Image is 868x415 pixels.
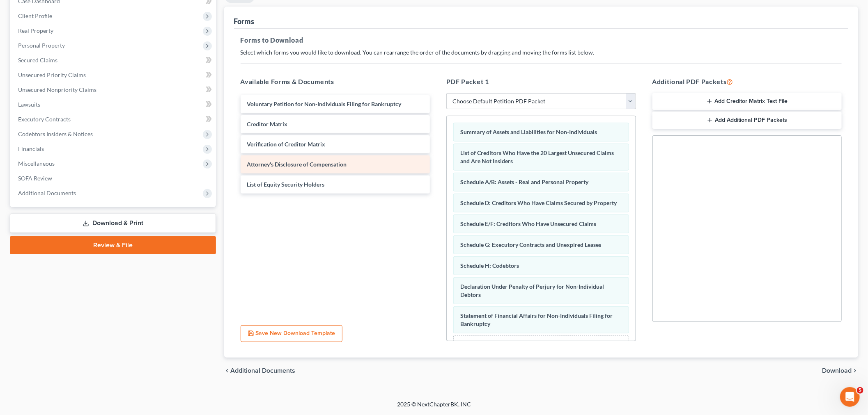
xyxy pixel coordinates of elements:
a: Review & File [10,236,216,254]
span: Additional Documents [231,367,296,374]
div: Forms [234,16,255,26]
span: Creditor Matrix [247,121,288,128]
span: Summary of Assets and Liabilities for Non-Individuals [460,128,597,135]
iframe: Intercom live chat [840,387,860,407]
span: Personal Property [18,42,65,49]
span: Verification of Creditor Matrix [247,141,326,148]
span: Schedule D: Creditors Who Have Claims Secured by Property [460,199,617,206]
span: List of Creditors Who Have the 20 Largest Unsecured Claims and Are Not Insiders [460,149,614,164]
span: Client Profile [18,12,52,19]
a: chevron_left Additional Documents [224,367,296,374]
a: SOFA Review [11,171,216,186]
span: Real Property [18,27,53,34]
span: Miscellaneous [18,160,55,167]
span: Voluntary Petition for Non-Individuals Filing for Bankruptcy [247,100,402,107]
span: Secured Claims [18,57,57,64]
span: Additional Documents [18,189,76,196]
span: Unsecured Priority Claims [18,71,86,78]
span: Attorney's Disclosure of Compensation [247,161,347,168]
a: Lawsuits [11,97,216,112]
a: Executory Contracts [11,112,216,127]
a: Unsecured Nonpriority Claims [11,82,216,97]
span: Lawsuits [18,101,40,108]
span: Executory Contracts [18,116,71,123]
i: chevron_left [224,367,231,374]
span: Unsecured Nonpriority Claims [18,86,96,93]
a: Secured Claims [11,53,216,68]
button: Download chevron_right [822,367,858,374]
span: Schedule H: Codebtors [460,262,519,269]
p: Select which forms you would like to download. You can rearrange the order of the documents by dr... [241,48,842,57]
div: 2025 © NextChapterBK, INC [200,400,668,415]
button: Add Additional PDF Packets [652,112,842,129]
h5: Forms to Download [241,35,842,45]
span: Schedule E/F: Creditors Who Have Unsecured Claims [460,220,596,227]
span: Statement of Financial Affairs for Non-Individuals Filing for Bankruptcy [460,312,613,327]
span: Schedule G: Executory Contracts and Unexpired Leases [460,241,601,248]
span: 5 [857,387,863,394]
button: Save New Download Template [241,325,342,342]
h5: Additional PDF Packets [652,77,842,87]
span: Codebtors Insiders & Notices [18,130,93,137]
span: Declaration Under Penalty of Perjury for Non-Individual Debtors [460,283,604,298]
span: Download [822,367,852,374]
a: Download & Print [10,214,216,233]
h5: PDF Packet 1 [446,77,636,87]
div: Drag-and-drop in any documents from the left. These will be merged into the Petition PDF Packet. ... [453,335,629,366]
span: Financials [18,145,44,152]
span: Schedule A/B: Assets - Real and Personal Property [460,178,588,185]
button: Add Creditor Matrix Text File [652,93,842,110]
i: chevron_right [852,367,858,374]
span: List of Equity Security Holders [247,181,325,188]
h5: Available Forms & Documents [241,77,430,87]
span: SOFA Review [18,175,52,182]
a: Unsecured Priority Claims [11,68,216,82]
